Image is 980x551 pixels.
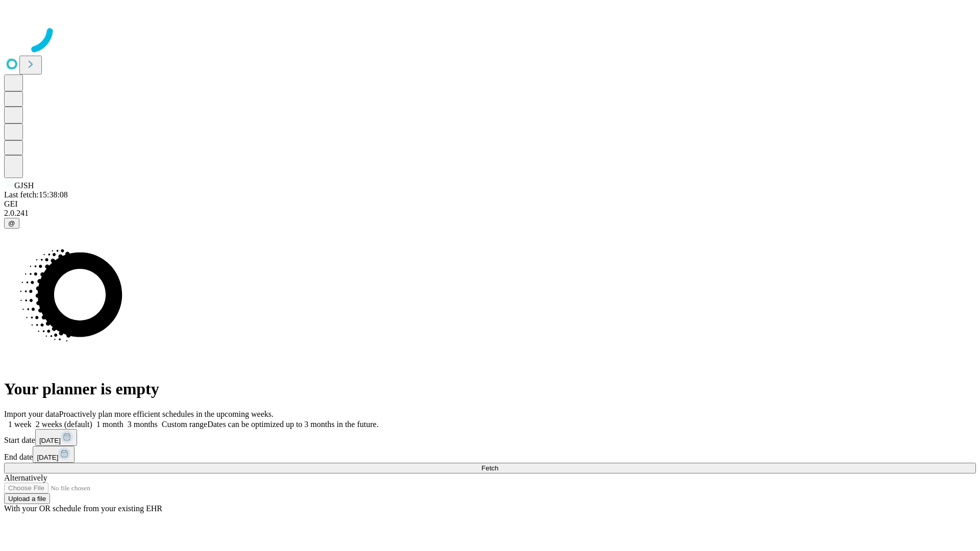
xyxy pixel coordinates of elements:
[35,429,77,446] button: [DATE]
[37,454,58,461] span: [DATE]
[4,380,976,398] h1: Your planner is empty
[4,199,976,209] div: GEI
[481,464,498,472] span: Fetch
[14,181,34,190] span: GJSH
[162,420,207,429] span: Custom range
[4,504,162,513] span: With your OR schedule from your existing EHR
[4,493,50,504] button: Upload a file
[4,218,19,229] button: @
[59,410,274,418] span: Proactively plan more efficient schedules in the upcoming weeks.
[36,420,92,429] span: 2 weeks (default)
[4,209,976,218] div: 2.0.241
[4,190,68,199] span: Last fetch: 15:38:08
[4,410,59,418] span: Import your data
[207,420,378,429] span: Dates can be optimized up to 3 months in the future.
[4,446,976,463] div: End date
[8,420,32,429] span: 1 week
[96,420,124,429] span: 1 month
[128,420,158,429] span: 3 months
[4,429,976,446] div: Start date
[8,219,15,227] span: @
[33,446,75,463] button: [DATE]
[4,473,47,482] span: Alternatively
[4,463,976,473] button: Fetch
[39,437,61,444] span: [DATE]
